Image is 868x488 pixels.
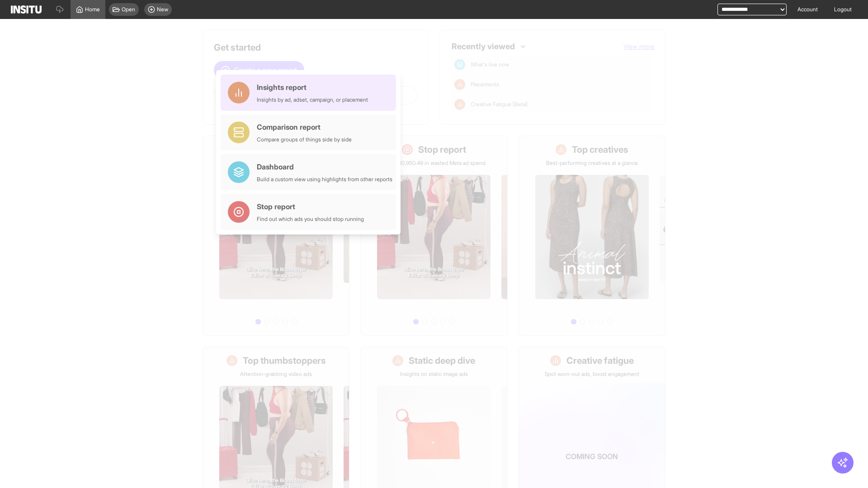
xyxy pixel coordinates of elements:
div: Dashboard [257,161,392,172]
img: Logo [11,5,42,14]
span: Open [122,6,135,13]
div: Compare groups of things side by side [257,136,352,143]
span: New [157,6,168,13]
div: Insights by ad, adset, campaign, or placement [257,96,368,103]
div: Build a custom view using highlights from other reports [257,176,392,183]
div: Stop report [257,201,364,212]
div: Insights report [257,82,368,93]
span: Home [85,6,100,13]
div: Comparison report [257,122,352,132]
div: Find out which ads you should stop running [257,216,364,223]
